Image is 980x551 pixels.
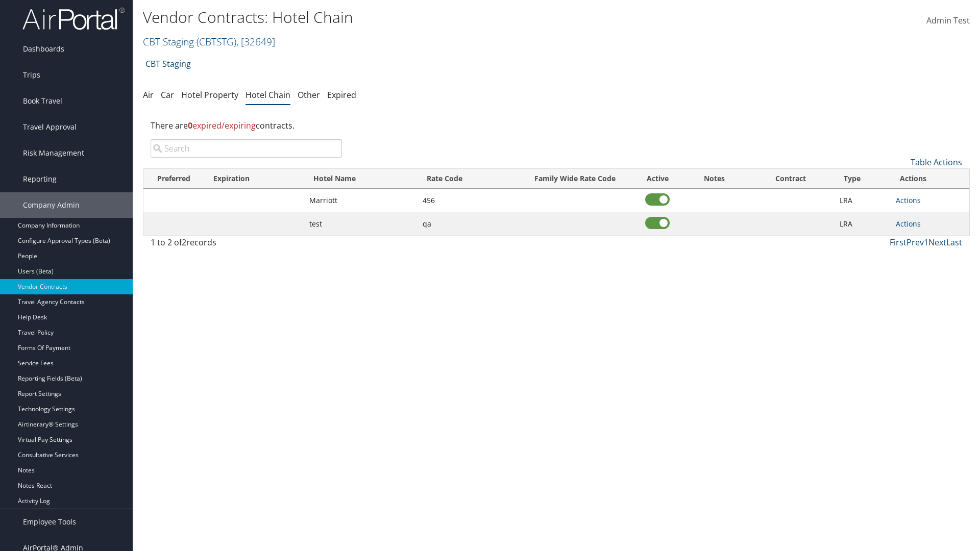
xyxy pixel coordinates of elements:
a: Table Actions [911,157,962,168]
th: Notes: activate to sort column ascending [681,169,747,189]
img: airportal-logo.png [22,7,125,31]
a: 1 [924,237,928,248]
td: LRA [835,189,891,212]
th: Rate Code: activate to sort column ascending [418,169,517,189]
th: Hotel Name: activate to sort column ascending [304,169,418,189]
span: Book Travel [23,88,62,114]
th: Active: activate to sort column ascending [634,169,681,189]
th: Contract: activate to sort column ascending [747,169,834,189]
span: 2 [182,237,186,248]
td: test [304,212,418,236]
span: ( CBTSTG ) [197,35,236,48]
a: Admin Test [926,5,970,37]
th: Family Wide Rate Code: activate to sort column ascending [516,169,633,189]
span: expired/expiring [188,120,256,131]
h1: Vendor Contracts: Hotel Chain [143,7,694,28]
span: Travel Approval [23,114,77,140]
a: Air [143,89,154,101]
td: qa [418,212,517,236]
span: Trips [23,62,40,88]
div: There are contracts. [143,112,970,139]
span: Risk Management [23,140,84,166]
span: Admin Test [926,15,970,26]
a: Last [946,237,962,248]
a: Expired [327,89,356,101]
input: Search [151,139,342,158]
a: Hotel Property [181,89,238,101]
span: Company Admin [23,192,80,218]
span: Reporting [23,166,57,192]
a: CBT Staging [143,35,275,48]
td: 456 [418,189,517,212]
td: Marriott [304,189,418,212]
a: Next [928,237,946,248]
a: Hotel Chain [246,89,290,101]
th: Type: activate to sort column ascending [835,169,891,189]
a: Actions [896,219,921,229]
a: First [890,237,906,248]
a: CBT Staging [145,54,191,74]
a: Prev [906,237,924,248]
th: Preferred: activate to sort column ascending [143,169,204,189]
th: Expiration: activate to sort column ascending [204,169,304,189]
a: Actions [896,195,921,205]
th: Actions [891,169,969,189]
span: Dashboards [23,36,64,62]
td: LRA [835,212,891,236]
strong: 0 [188,120,192,131]
a: Other [298,89,320,101]
span: Employee Tools [23,509,76,535]
a: Car [161,89,174,101]
div: 1 to 2 of records [151,236,342,254]
span: , [ 32649 ] [236,35,275,48]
